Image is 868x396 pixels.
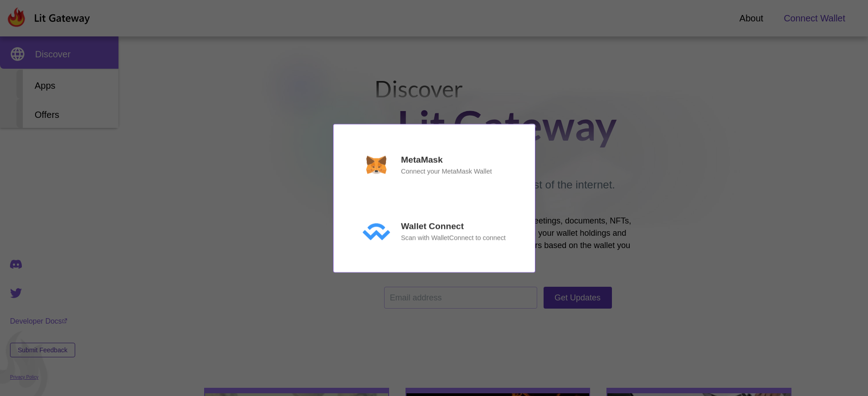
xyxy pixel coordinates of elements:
[401,220,464,233] p: Wallet Connect
[363,222,390,240] img: svg+xml;base64,PHN2ZyBoZWlnaHQ9IjI0NiIgdmlld0JveD0iMCAwIDQwMCAyNDYiIHdpZHRoPSI0MDAiIHhtbG5zPSJodH...
[363,156,390,174] img: svg+xml;base64,PHN2ZyBoZWlnaHQ9IjM1NSIgdmlld0JveD0iMCAwIDM5NyAzNTUiIHdpZHRoPSIzOTciIHhtbG5zPSJodH...
[401,233,506,243] p: Scan with WalletConnect to connect
[401,166,492,176] p: Connect your MetaMask Wallet
[401,153,443,167] p: MetaMask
